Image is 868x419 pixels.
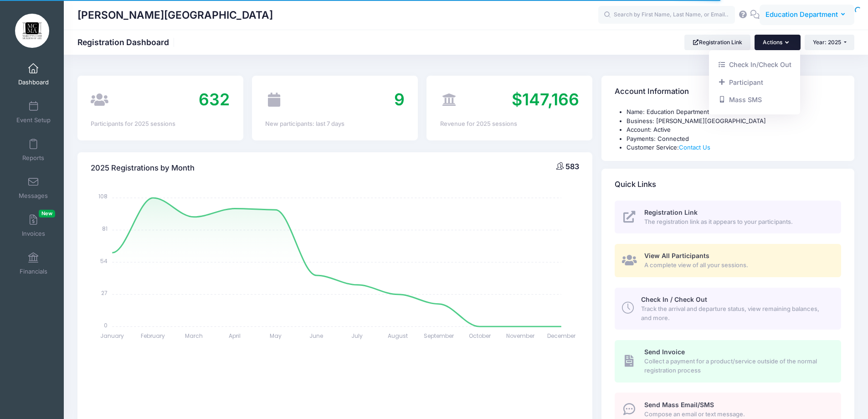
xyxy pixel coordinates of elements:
tspan: September [424,332,454,340]
a: Registration Link [684,35,750,50]
span: 583 [565,162,579,171]
span: 632 [199,89,230,109]
li: Payments: Connected [627,134,841,144]
tspan: July [352,332,363,340]
tspan: 27 [102,289,108,297]
tspan: December [547,332,576,340]
a: Check In/Check Out [713,56,796,73]
h4: 2025 Registrations by Month [91,155,195,181]
span: Track the arrival and departure status, view remaining balances, and more. [641,305,831,322]
img: Marietta Cobb Museum of Art [15,14,49,48]
span: Send Mass Email/SMS [644,401,714,409]
span: Collect a payment for a product/service outside of the normal registration process [644,357,831,375]
div: Participants for 2025 sessions [91,119,230,129]
h1: Registration Dashboard [77,37,177,47]
input: Search by First Name, Last Name, or Email... [598,6,735,24]
div: New participants: last 7 days [265,119,404,129]
li: Name: Education Department [627,108,841,117]
div: Revenue for 2025 sessions [440,119,579,129]
a: Event Setup [12,96,55,128]
tspan: 108 [99,192,108,200]
tspan: May [270,332,282,340]
span: The registration link as it appears to your participants. [644,217,831,227]
span: Registration Link [644,208,698,216]
tspan: 81 [103,225,108,233]
span: Education Department [765,10,838,20]
tspan: October [469,332,491,340]
a: Registration Link The registration link as it appears to your participants. [615,201,841,234]
a: Messages [12,172,55,204]
li: Customer Service: [627,143,841,152]
span: New [39,210,55,217]
a: Dashboard [12,58,55,90]
span: Dashboard [18,78,49,86]
button: Education Department [760,5,854,26]
h4: Quick Links [615,171,656,197]
tspan: February [141,332,165,340]
tspan: August [388,332,408,340]
h1: [PERSON_NAME][GEOGRAPHIC_DATA] [77,5,273,26]
span: Reports [22,154,44,162]
span: Messages [19,192,48,200]
span: 9 [394,89,405,109]
a: View All Participants A complete view of all your sessions. [615,244,841,277]
tspan: November [506,332,535,340]
span: A complete view of all your sessions. [644,261,831,270]
a: Add a new manual registration [713,73,796,91]
span: Event Setup [16,116,51,124]
div: Actions [709,50,800,114]
li: Account: Active [627,125,841,134]
span: Invoices [22,230,45,238]
span: Send Invoice [644,348,685,356]
span: Check In / Check Out [641,295,707,303]
tspan: 54 [101,257,108,264]
a: InvoicesNew [12,210,55,242]
tspan: 0 [104,321,108,329]
a: Send Invoice Collect a payment for a product/service outside of the normal registration process [615,340,841,382]
button: Actions [755,35,800,50]
span: Year: 2025 [813,39,841,46]
h4: Account Information [615,79,689,105]
tspan: January [101,332,124,340]
a: Mass SMS [713,91,796,109]
button: Year: 2025 [805,35,854,50]
tspan: June [310,332,324,340]
span: $147,166 [512,89,579,109]
a: Financials [12,248,55,279]
tspan: March [185,332,203,340]
li: Business: [PERSON_NAME][GEOGRAPHIC_DATA] [627,117,841,126]
span: Financials [20,268,47,275]
span: View All Participants [644,252,709,259]
tspan: April [229,332,241,340]
a: Reports [12,134,55,166]
a: Check In / Check Out Track the arrival and departure status, view remaining balances, and more. [615,288,841,330]
a: Contact Us [679,144,710,151]
span: Compose an email or text message. [644,410,831,419]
